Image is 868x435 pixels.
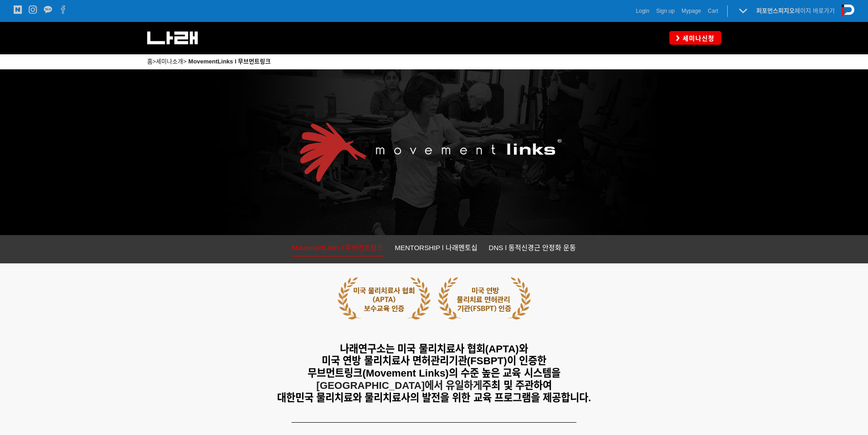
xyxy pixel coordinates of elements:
[682,6,701,16] a: Mypage
[669,31,721,44] a: 세미나신청
[316,380,482,391] strong: [GEOGRAPHIC_DATA]에서 유일하게
[338,277,531,320] img: 5cb643d1b3402.png
[277,392,591,404] span: 대한민국 물리치료와 물리치료사의 발전을 위한 교육 프로그램을 제공합니다.
[395,242,477,256] a: MENTORSHIP l 나래멘토십
[489,242,576,256] a: DNS l 동적신경근 안정화 운동
[756,7,795,14] strong: 퍼포먼스피지오
[308,367,560,379] span: 무브먼트링크(Movement Links)의 수준 높은 교육 시스템을
[147,58,153,65] a: 홈
[292,244,384,252] span: MovementLinks l 무브먼트링크
[656,6,675,16] a: Sign up
[680,34,714,43] span: 세미나신청
[482,380,551,391] span: 주최 및 주관하여
[756,7,835,14] a: 퍼포먼스피지오페이지 바로가기
[156,58,183,65] a: 세미나소개
[340,343,528,355] span: 나래연구소는 미국 물리치료사 협회(APTA)와
[636,6,649,16] a: Login
[395,244,477,252] span: MENTORSHIP l 나래멘토십
[147,57,721,67] p: > >
[188,58,271,65] a: MovementLinks l 무브먼트링크
[489,244,576,252] span: DNS l 동적신경근 안정화 운동
[708,6,718,16] a: Cart
[322,355,546,367] span: 미국 연방 물리치료사 면허관리기관(FSBPT)이 인증한
[292,242,384,257] a: MovementLinks l 무브먼트링크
